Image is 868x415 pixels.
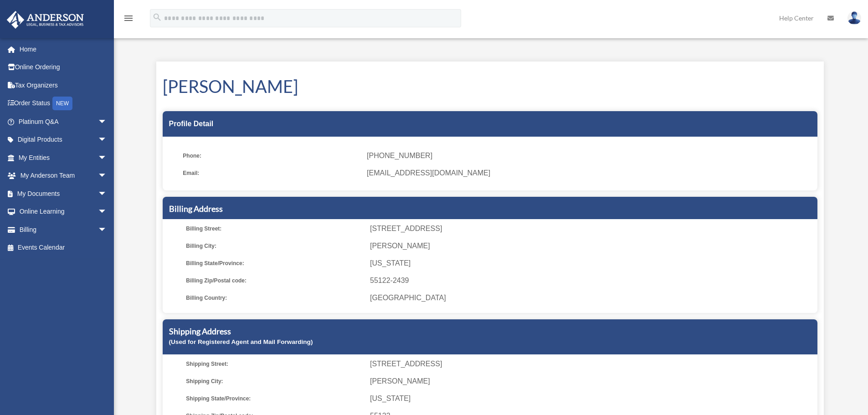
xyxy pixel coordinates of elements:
a: Online Learningarrow_drop_down [6,203,121,221]
span: Billing City: [186,240,364,252]
span: Billing Country: [186,292,364,304]
span: [PERSON_NAME] [370,375,814,388]
img: User Pic [847,11,861,25]
a: My Documentsarrow_drop_down [6,184,121,203]
span: [US_STATE] [370,257,814,270]
span: [EMAIL_ADDRESS][DOMAIN_NAME] [367,167,811,179]
span: [PHONE_NUMBER] [367,149,811,162]
div: Profile Detail [163,111,817,137]
a: Online Ordering [6,58,121,77]
img: Anderson Advisors Platinum Portal [4,11,87,29]
a: menu [123,16,134,24]
a: Platinum Q&Aarrow_drop_down [6,113,121,131]
a: Home [6,40,121,58]
a: Order StatusNEW [6,94,121,113]
a: Tax Organizers [6,76,121,94]
span: arrow_drop_down [98,167,116,185]
span: arrow_drop_down [98,131,116,149]
span: arrow_drop_down [98,113,116,131]
h1: [PERSON_NAME] [163,74,817,98]
span: Shipping City: [186,375,364,388]
span: 55122-2439 [370,274,814,287]
div: NEW [52,97,72,110]
a: My Entitiesarrow_drop_down [6,149,121,167]
span: Billing Zip/Postal code: [186,274,364,287]
span: arrow_drop_down [98,184,116,203]
span: [PERSON_NAME] [370,240,814,252]
i: search [152,12,162,22]
a: Events Calendar [6,239,121,257]
span: [US_STATE] [370,392,814,405]
span: Billing State/Province: [186,257,364,270]
h5: Billing Address [169,203,811,215]
span: arrow_drop_down [98,203,116,221]
a: My Anderson Teamarrow_drop_down [6,167,121,185]
span: Billing Street: [186,222,364,235]
span: Shipping Street: [186,358,364,370]
span: [STREET_ADDRESS] [370,358,814,370]
span: arrow_drop_down [98,220,116,239]
a: Digital Productsarrow_drop_down [6,131,121,149]
span: Email: [183,167,360,179]
span: Phone: [183,149,360,162]
small: (Used for Registered Agent and Mail Forwarding) [169,338,313,345]
span: Shipping State/Province: [186,392,364,405]
a: Billingarrow_drop_down [6,220,121,239]
span: arrow_drop_down [98,149,116,167]
h5: Shipping Address [169,326,811,337]
i: menu [123,13,134,24]
span: [GEOGRAPHIC_DATA] [370,292,814,304]
span: [STREET_ADDRESS] [370,222,814,235]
